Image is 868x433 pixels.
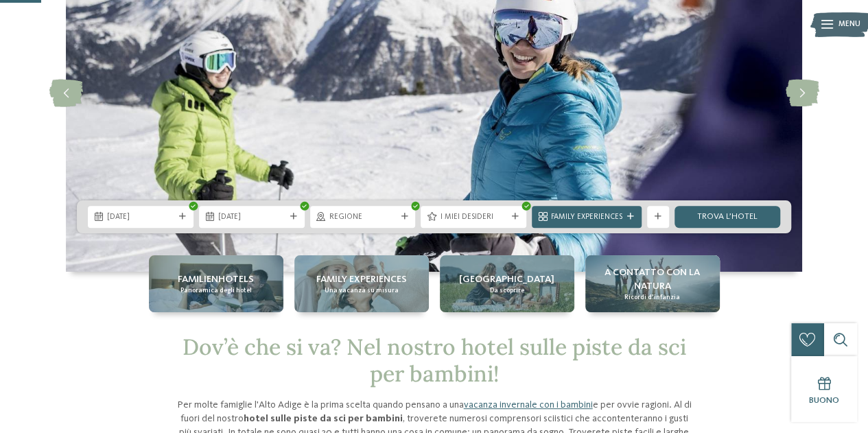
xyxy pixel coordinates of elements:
span: Buono [809,396,839,405]
a: Hotel sulle piste da sci per bambini: divertimento senza confini A contatto con la natura Ricordi... [585,255,720,312]
span: [DATE] [218,212,285,223]
span: Dov’è che si va? Nel nostro hotel sulle piste da sci per bambini! [183,333,686,387]
span: [DATE] [107,212,174,223]
span: Regione [329,212,397,223]
span: [GEOGRAPHIC_DATA] [459,272,554,286]
span: Una vacanza su misura [325,286,399,295]
span: Ricordi d’infanzia [624,293,680,302]
span: Familienhotels [178,272,254,286]
a: Hotel sulle piste da sci per bambini: divertimento senza confini Familienhotels Panoramica degli ... [149,255,283,312]
strong: hotel sulle piste da sci per bambini [244,414,403,423]
span: Family Experiences [551,212,622,223]
a: Buono [791,356,857,422]
a: Hotel sulle piste da sci per bambini: divertimento senza confini [GEOGRAPHIC_DATA] Da scoprire [440,255,574,312]
a: trova l’hotel [675,206,780,228]
span: Da scoprire [490,286,524,295]
a: Hotel sulle piste da sci per bambini: divertimento senza confini Family experiences Una vacanza s... [294,255,429,312]
span: Panoramica degli hotel [180,286,252,295]
span: A contatto con la natura [591,266,714,293]
a: vacanza invernale con i bambini [464,400,593,410]
span: Family experiences [316,272,407,286]
span: I miei desideri [440,212,507,223]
